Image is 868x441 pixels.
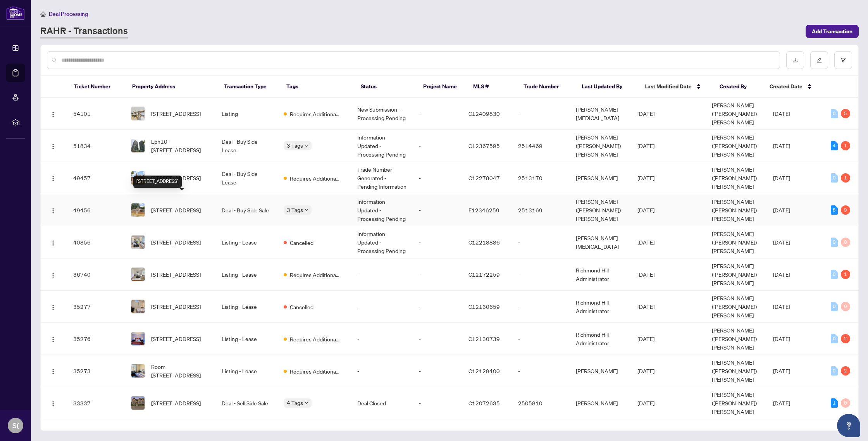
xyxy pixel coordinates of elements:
td: Information Updated - Processing Pending [351,226,413,258]
span: C12172259 [468,271,500,278]
span: E12346259 [468,207,499,214]
div: 2 [841,334,850,343]
span: Room [STREET_ADDRESS] [151,362,209,379]
td: 40856 [67,226,125,258]
div: 0 [831,109,838,118]
button: Logo [47,236,59,248]
span: [STREET_ADDRESS] [151,238,201,246]
img: thumbnail-img [131,268,145,281]
td: [PERSON_NAME] ([PERSON_NAME]) [PERSON_NAME] [570,130,632,162]
span: [PERSON_NAME] ([PERSON_NAME]) [PERSON_NAME] [712,295,757,319]
span: [STREET_ADDRESS] [151,399,201,407]
span: [STREET_ADDRESS] [151,174,201,182]
span: [STREET_ADDRESS] [151,270,201,279]
td: Listing - Lease [215,226,277,258]
button: Logo [47,365,59,377]
span: [PERSON_NAME] ([PERSON_NAME]) [PERSON_NAME] [712,166,757,190]
span: [DATE] [637,400,654,407]
img: thumbnail-img [131,107,145,120]
img: Logo [50,272,56,278]
button: Logo [47,140,59,152]
div: 0 [831,173,838,183]
div: 2 [841,366,850,376]
td: Richmond Hill Administrator [570,323,632,355]
div: 0 [831,334,838,343]
span: Requires Additional Docs [290,110,340,118]
td: - [512,291,570,323]
img: Logo [50,369,56,375]
td: [PERSON_NAME][MEDICAL_DATA] [570,226,632,258]
td: Listing - Lease [215,323,277,355]
span: [DATE] [637,110,654,117]
span: [PERSON_NAME] ([PERSON_NAME]) [PERSON_NAME] [712,262,757,286]
div: 0 [841,398,850,408]
td: Trade Number Generated - Pending Information [351,162,413,194]
td: - [413,194,462,226]
td: New Submission - Processing Pending [351,98,413,130]
td: - [413,291,462,323]
span: C12129400 [468,367,500,374]
span: 4 Tags [287,398,303,407]
td: Richmond Hill Administrator [570,258,632,291]
td: Deal Closed [351,387,413,419]
span: [DATE] [637,335,654,342]
td: - [351,291,413,323]
td: Richmond Hill Administrator [570,291,632,323]
button: Logo [47,268,59,281]
th: Created By [713,76,763,98]
td: - [351,323,413,355]
span: [DATE] [637,174,654,181]
span: [PERSON_NAME] ([PERSON_NAME]) [PERSON_NAME] [712,391,757,415]
td: - [413,98,462,130]
div: 0 [831,366,838,376]
td: [PERSON_NAME] [570,387,632,419]
div: 0 [831,302,838,311]
td: - [413,355,462,387]
button: download [786,51,804,69]
th: Project Name [417,76,467,98]
span: Cancelled [290,238,313,247]
span: [PERSON_NAME] ([PERSON_NAME]) [PERSON_NAME] [712,134,757,158]
span: [STREET_ADDRESS] [151,302,201,311]
span: [DATE] [773,303,790,310]
span: [DATE] [637,207,654,214]
td: Listing [215,98,277,130]
span: 3 Tags [287,141,303,150]
th: MLS # [467,76,517,98]
td: - [512,355,570,387]
span: edit [816,57,822,63]
span: [DATE] [773,400,790,407]
span: [DATE] [637,142,654,149]
img: Logo [50,336,56,343]
div: 0 [841,302,850,311]
button: Open asap [837,414,860,437]
button: Logo [47,332,59,345]
th: Transaction Type [218,76,281,98]
img: Logo [50,111,56,117]
span: Requires Additional Docs [290,367,340,376]
span: filter [840,57,846,63]
td: - [512,258,570,291]
span: [STREET_ADDRESS] [151,334,201,343]
img: logo [6,6,25,20]
div: 1 [841,270,850,279]
td: Deal - Sell Side Sale [215,387,277,419]
td: 35273 [67,355,125,387]
td: - [413,323,462,355]
span: [PERSON_NAME] ([PERSON_NAME]) [PERSON_NAME] [712,359,757,383]
span: C12072635 [468,400,500,407]
th: Last Updated By [575,76,638,98]
span: [DATE] [637,271,654,278]
img: thumbnail-img [131,332,145,345]
img: thumbnail-img [131,236,145,249]
button: Add Transaction [806,25,859,38]
td: [PERSON_NAME] [570,162,632,194]
img: Logo [50,208,56,214]
td: 2505810 [512,387,570,419]
div: 0 [841,238,850,247]
td: - [413,258,462,291]
span: [DATE] [637,239,654,246]
td: Listing - Lease [215,355,277,387]
td: [PERSON_NAME] [570,355,632,387]
td: [PERSON_NAME][MEDICAL_DATA] [570,98,632,130]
